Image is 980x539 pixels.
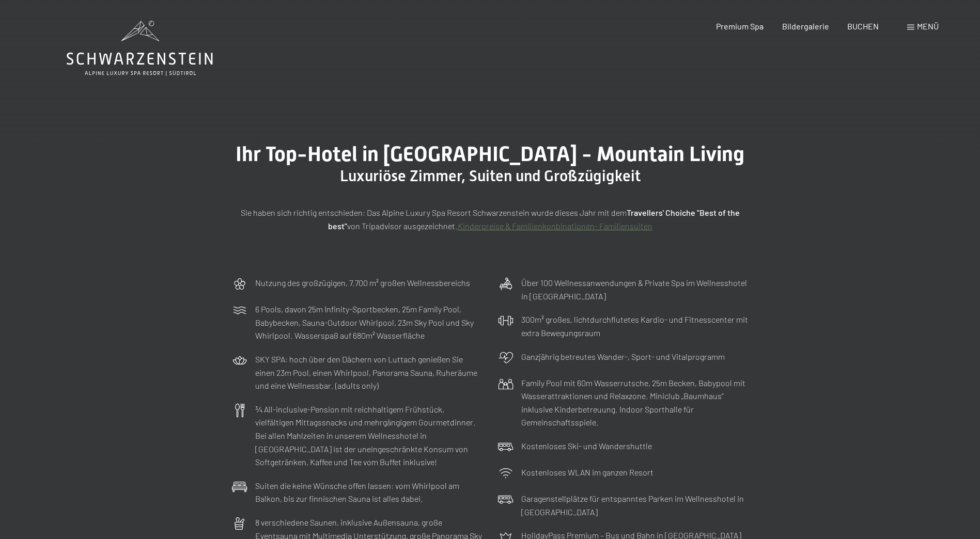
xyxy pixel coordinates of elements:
p: 6 Pools, davon 25m Infinity-Sportbecken, 25m Family Pool, Babybecken, Sauna-Outdoor Whirlpool, 23... [255,303,483,342]
strong: Travellers' Choiche "Best of the best" [328,208,740,231]
p: Über 100 Wellnessanwendungen & Private Spa im Wellnesshotel in [GEOGRAPHIC_DATA] [521,276,749,303]
p: Suiten die keine Wünsche offen lassen: vom Whirlpool am Balkon, bis zur finnischen Sauna ist alle... [255,479,483,505]
p: SKY SPA: hoch über den Dächern von Luttach genießen Sie einen 23m Pool, einen Whirlpool, Panorama... [255,353,483,392]
p: ¾ All-inclusive-Pension mit reichhaltigem Frühstück, vielfältigen Mittagssnacks und mehrgängigem ... [255,403,483,469]
p: Family Pool mit 60m Wasserrutsche, 25m Becken, Babypool mit Wasserattraktionen und Relaxzone. Min... [521,376,749,429]
p: Garagenstellplätze für entspanntes Parken im Wellnesshotel in [GEOGRAPHIC_DATA] [521,492,749,518]
p: Ganzjährig betreutes Wander-, Sport- und Vitalprogramm [521,350,725,363]
p: Sie haben sich richtig entschieden: Das Alpine Luxury Spa Resort Schwarzenstein wurde dieses Jahr... [232,206,749,232]
a: BUCHEN [847,21,879,31]
span: Ihr Top-Hotel in [GEOGRAPHIC_DATA] - Mountain Living [236,142,744,166]
span: Luxuriöse Zimmer, Suiten und Großzügigkeit [340,167,641,185]
a: Kinderpreise & Familienkonbinationen- Familiensuiten [458,221,652,231]
span: Menü [917,21,939,31]
p: Kostenloses WLAN im ganzen Resort [521,466,654,479]
p: Nutzung des großzügigen, 7.700 m² großen Wellnessbereichs [255,276,470,290]
a: Bildergalerie [782,21,829,31]
a: Premium Spa [716,21,764,31]
p: 300m² großes, lichtdurchflutetes Kardio- und Fitnesscenter mit extra Bewegungsraum [521,313,749,339]
p: Kostenloses Ski- und Wandershuttle [521,439,652,453]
